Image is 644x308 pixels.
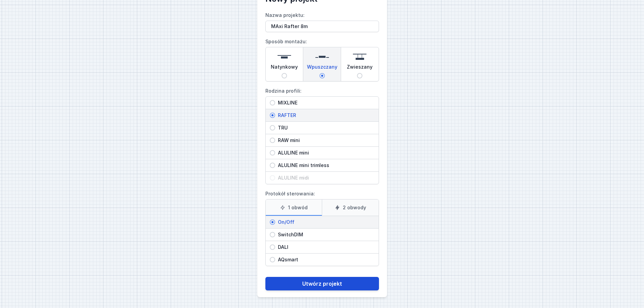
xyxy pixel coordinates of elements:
[315,50,329,64] img: recessed.svg
[265,86,379,184] label: Rodzina profili:
[270,219,275,225] input: On/Off
[266,199,322,216] label: 1 obwód
[270,113,275,118] input: RAFTER
[275,162,375,169] span: ALULINE mini trimless
[270,257,275,262] input: AQsmart
[265,277,379,290] button: Utwórz projekt
[270,150,275,156] input: ALULINE mini
[270,125,275,131] input: TRU
[270,163,275,168] input: ALULINE mini trimless
[275,256,375,263] span: AQsmart
[275,219,375,226] span: On/Off
[347,64,373,73] span: Zwieszany
[278,50,291,64] img: surface.svg
[322,199,379,216] label: 2 obwody
[275,99,375,106] span: MIXLINE
[265,36,379,81] label: Sposób montażu:
[282,73,287,78] input: Natynkowy
[271,64,298,73] span: Natynkowy
[353,50,366,64] img: suspended.svg
[265,10,379,32] label: Nazwa projektu:
[270,232,275,237] input: SwitchDIM
[265,188,379,266] label: Protokół sterowania:
[275,137,375,144] span: RAW mini
[275,112,375,119] span: RAFTER
[357,73,362,78] input: Zwieszany
[275,149,375,156] span: ALULINE mini
[275,244,375,251] span: DALI
[265,21,379,32] input: Nazwa projektu:
[270,244,275,250] input: DALI
[270,100,275,105] input: MIXLINE
[319,73,325,78] input: Wpuszczany
[275,231,375,238] span: SwitchDIM
[275,124,375,131] span: TRU
[307,64,337,73] span: Wpuszczany
[270,138,275,143] input: RAW mini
